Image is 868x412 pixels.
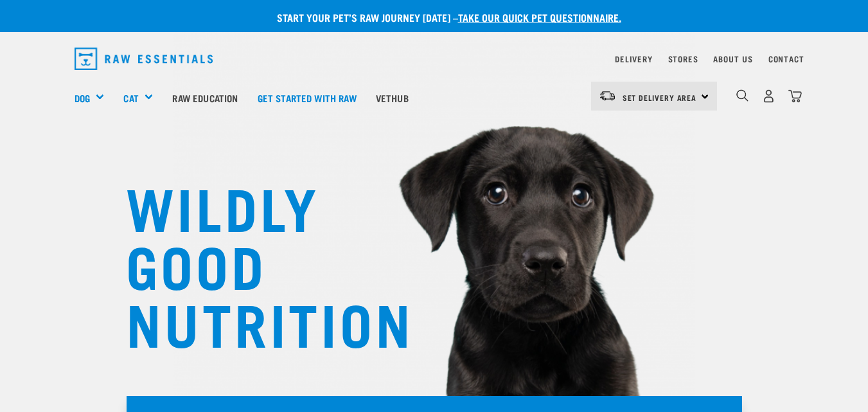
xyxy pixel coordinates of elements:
[768,57,804,61] a: Contact
[599,90,616,102] img: van-moving.png
[126,177,383,350] h1: WILDLY GOOD NUTRITION
[163,72,247,123] a: Raw Education
[123,91,138,105] a: Cat
[458,14,621,20] a: take our quick pet questionnaire.
[713,57,752,61] a: About Us
[668,57,698,61] a: Stores
[623,95,697,100] span: Set Delivery Area
[75,91,90,105] a: Dog
[788,89,802,103] img: home-icon@2x.png
[366,72,418,123] a: Vethub
[64,42,804,75] nav: dropdown navigation
[75,48,213,70] img: Raw Essentials Logo
[248,72,366,123] a: Get started with Raw
[615,57,652,61] a: Delivery
[762,89,775,103] img: user.png
[736,89,748,102] img: home-icon-1@2x.png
